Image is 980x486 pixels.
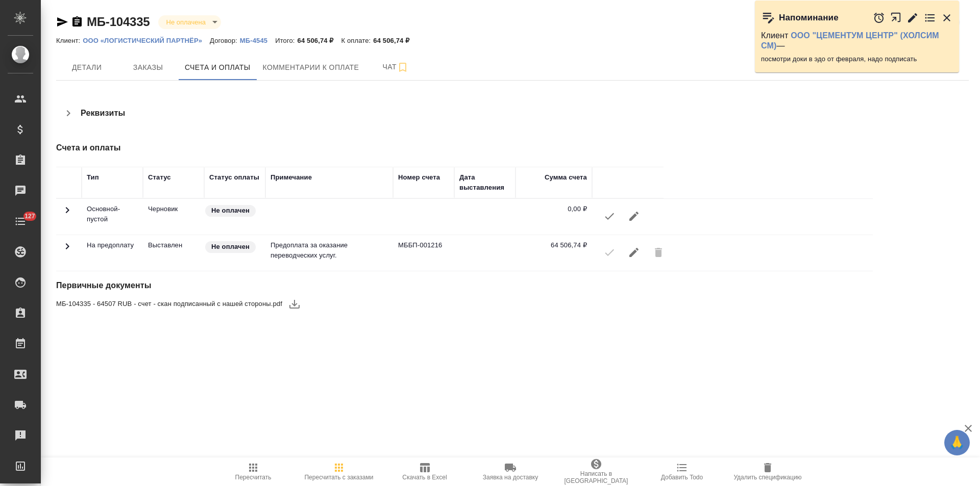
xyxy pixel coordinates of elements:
p: Можно менять сумму счета, создавать счет на предоплату, вносить изменения и пересчитывать специю [148,204,199,214]
span: МБ-104335 - 64507 RUB - счет - скан подписанный с нашей стороны.pdf [56,299,282,309]
svg: Подписаться [397,61,409,73]
span: 🙏 [948,432,966,453]
h4: Счета и оплаты [56,142,665,154]
td: 0,00 ₽ [516,199,592,235]
p: Договор: [210,37,240,44]
button: Редактировать [622,240,646,265]
div: Сумма счета [545,172,587,183]
p: К оплате: [341,37,374,44]
div: Дата выставления [459,172,510,193]
span: Счета и оплаты [185,61,251,74]
span: Заказы [124,61,173,74]
span: 127 [18,211,41,221]
td: МББП-001216 [393,235,454,271]
p: Клиент: [56,37,83,44]
button: Закрыть [941,12,953,24]
button: Отложить [873,12,885,24]
p: 64 506,74 ₽ [298,37,341,44]
p: посмотри доки в эдо от февраля, надо подписать [761,54,953,64]
p: 64 506,74 ₽ [373,37,417,44]
td: 64 506,74 ₽ [516,235,592,271]
a: 127 [3,209,38,234]
h4: Первичные документы [56,279,665,292]
button: 🙏 [944,430,970,455]
button: Перейти в todo [924,12,936,24]
span: Toggle Row Expanded [61,210,73,218]
p: Не оплачен [211,206,250,216]
button: Не оплачена [163,18,209,27]
a: МБ-104335 [87,15,150,29]
h4: Реквизиты [81,107,125,119]
p: Не оплачен [211,242,250,252]
span: Комментарии к оплате [263,61,359,74]
button: Открыть в новой вкладке [890,7,902,29]
button: Скопировать ссылку [71,16,83,28]
div: Тип [87,172,99,183]
p: ООО «ЛОГИСТИЧЕСКИЙ ПАРТНЁР» [83,37,210,44]
p: Итого: [275,37,297,44]
p: Напоминание [779,13,839,23]
p: МБ-4545 [240,37,275,44]
td: Основной-пустой [82,199,143,235]
div: Не оплачена [158,15,221,29]
span: Toggle Row Expanded [61,246,73,254]
div: Статус [148,172,171,183]
span: Детали [62,61,111,74]
p: Все изменения в спецификации заблокированы [148,240,199,250]
div: Номер счета [398,172,440,183]
div: Статус оплаты [209,172,259,183]
a: МБ-4545 [240,36,275,44]
p: Предоплата за оказание переводческих услуг. [271,240,388,261]
div: Примечание [271,172,312,183]
a: ООО "ЦЕМЕНТУМ ЦЕНТР" (ХОЛСИМ СМ) [761,31,939,50]
td: На предоплату [82,235,143,271]
p: Клиент — [761,31,953,51]
button: Скопировать ссылку для ЯМессенджера [56,16,68,28]
button: Редактировать [906,12,919,24]
button: К выставлению [597,204,622,228]
span: Чат [371,61,420,73]
button: Редактировать [622,204,646,228]
a: ООО «ЛОГИСТИЧЕСКИЙ ПАРТНЁР» [83,36,210,44]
